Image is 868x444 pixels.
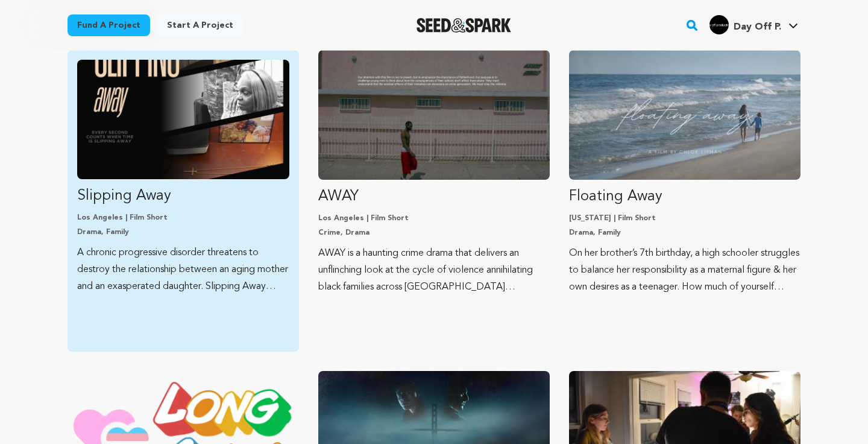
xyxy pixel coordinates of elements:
[318,214,550,223] p: Los Angeles | Film Short
[709,15,729,34] img: 96ac8e6da53c6784.png
[77,60,289,295] a: Fund Slipping Away
[318,228,550,238] p: Crime, Drama
[417,18,511,33] a: Seed&Spark Homepage
[77,244,289,295] p: A chronic progressive disorder threatens to destroy the relationship between an aging mother and ...
[569,187,800,206] p: Floating Away
[318,187,550,206] p: AWAY
[707,13,800,38] span: Day Off P.'s Profile
[569,245,800,296] p: On her brother’s 7th birthday, a high schooler struggles to balance her responsibility as a mater...
[318,50,550,296] a: Fund AWAY
[68,14,150,36] a: Fund a project
[569,214,800,223] p: [US_STATE] | Film Short
[77,213,289,223] p: Los Angeles | Film Short
[569,228,800,238] p: Drama, Family
[734,22,781,32] span: Day Off P.
[569,50,800,296] a: Fund Floating Away
[77,186,289,206] p: Slipping Away
[157,14,243,36] a: Start a project
[318,245,550,296] p: AWAY is a haunting crime drama that delivers an unflinching look at the cycle of violence annihil...
[709,15,781,34] div: Day Off P.'s Profile
[707,13,800,34] a: Day Off P.'s Profile
[417,18,511,33] img: Seed&Spark Logo Dark Mode
[77,227,289,237] p: Drama, Family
